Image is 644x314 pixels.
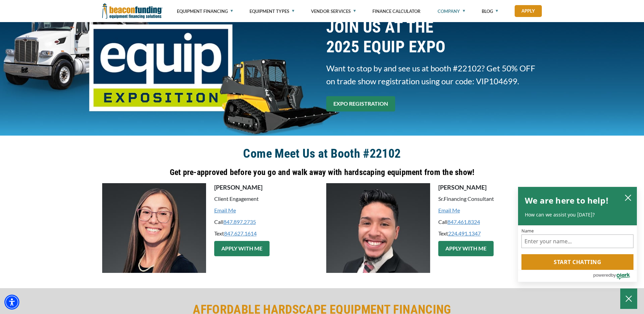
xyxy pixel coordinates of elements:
p: How can we assist you [DATE]? [525,211,630,218]
button: close chatbox [623,193,633,202]
a: send an email to srichards@beaconfunding.com [214,206,236,214]
p: [PERSON_NAME] [438,183,542,191]
h4: Get pre-approved before you go and walk away with hardscaping equipment from the show! [102,167,542,178]
a: call 847.627.1614 [224,229,257,238]
p: Call [438,218,542,229]
p: Call [214,218,318,229]
a: Apply [515,5,542,17]
input: Name [521,234,633,248]
h1: JOIN US AT THE [326,17,542,57]
h2: We are here to help! [525,194,609,207]
a: call 847.461.8324 [447,218,480,226]
span: powered [593,271,611,279]
span: by [611,271,616,279]
div: Accessibility Menu [4,295,19,310]
button: Start chatting [521,254,633,270]
p: Sr.Financing Consultant [438,195,542,203]
p: Text [214,229,318,241]
span: 2025 EQUIP EXPO [326,37,542,57]
label: Name [521,229,633,233]
a: Apply With Me [438,241,494,256]
h2: Come Meet Us at Booth #22102 [102,146,542,161]
a: call 847.897.2735 [223,218,256,226]
img: a man smiling for the camera [326,183,430,273]
div: olark chatbox [518,187,637,282]
a: EXPO REGISTRATION [326,96,395,111]
button: Close Chatbox [620,289,637,309]
a: Apply With Me [214,241,270,256]
span: Want to stop by and see us at booth #22102? Get 50% OFF on trade show registration using our code... [326,62,542,88]
a: call 224.491.1347 [448,229,481,238]
p: Client Engagement [214,195,318,203]
p: [PERSON_NAME] [214,183,318,191]
p: Text [438,229,542,241]
a: send an email to BFlores@beaconfunding.com [438,206,460,214]
a: Powered by Olark - open in a new tab [593,270,637,282]
img: srichards.jpg [102,183,206,273]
